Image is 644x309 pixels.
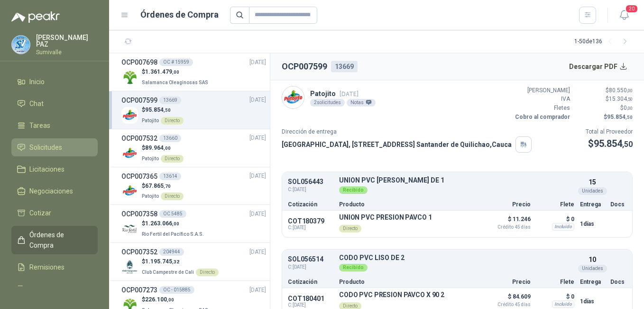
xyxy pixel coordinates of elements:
[513,86,570,95] p: [PERSON_NAME]
[513,95,570,104] p: IVA
[288,295,333,302] p: COT180401
[288,279,333,285] p: Cotización
[142,257,219,266] p: $
[11,226,98,254] a: Órdenes de Compra
[145,296,174,303] span: 226.100
[159,286,194,294] div: OC - 015885
[339,202,478,207] p: Producto
[249,172,266,181] span: [DATE]
[145,183,171,189] span: 67.865
[607,114,633,120] span: 95.854
[140,8,219,21] h1: Órdenes de Compra
[196,269,219,276] div: Directo
[161,155,184,163] div: Directo
[536,213,574,225] p: $ 0
[11,95,98,113] a: Chat
[121,247,266,277] a: OCP007352204944[DATE] Company Logo$1.195.745,32Club Campestre de CaliDirecto
[11,160,98,178] a: Licitaciones
[310,99,345,106] div: 2 solicitudes
[12,36,30,54] img: Company Logo
[121,183,138,199] img: Company Logo
[159,173,181,180] div: 13614
[11,258,98,276] a: Remisiones
[167,297,174,302] span: ,00
[627,97,633,102] span: ,50
[513,104,570,113] p: Fletes
[339,264,368,271] div: Recibido
[347,99,376,106] div: Notas
[142,219,206,228] p: $
[142,156,159,161] span: Patojito
[576,113,633,122] p: $
[339,213,432,221] p: UNION PVC PRESION PAVCO 1
[159,97,181,104] div: 13669
[249,286,266,295] span: [DATE]
[29,284,71,294] span: Configuración
[164,183,171,189] span: ,70
[339,279,478,285] p: Producto
[536,202,574,207] p: Flete
[29,98,44,109] span: Chat
[249,248,266,257] span: [DATE]
[576,104,633,113] p: $
[142,80,208,85] span: Salamanca Oleaginosas SAS
[288,202,333,207] p: Cotización
[589,177,596,187] p: 15
[159,135,181,142] div: 13660
[580,202,605,207] p: Entrega
[249,96,266,105] span: [DATE]
[249,58,266,67] span: [DATE]
[627,106,633,111] span: ,00
[145,258,179,265] span: 1.195.745
[340,90,359,97] span: [DATE]
[121,57,266,87] a: OCP007698OC # 15959[DATE] Company Logo$1.361.479,00Salamanca Oleaginosas SAS
[288,178,333,185] p: SOL056443
[121,259,138,275] img: Company Logo
[29,142,62,153] span: Solicitudes
[576,86,633,95] p: $
[624,105,633,111] span: 0
[29,208,51,218] span: Cotizar
[622,140,633,149] span: ,50
[339,186,368,194] div: Recibido
[339,291,444,299] p: CODO PVC PRESION PAVCO X 90 2
[288,186,333,193] span: C: [DATE]
[142,144,184,153] p: $
[145,68,179,75] span: 1.361.479
[578,265,607,272] div: Unidades
[483,213,531,230] p: $ 11.246
[282,139,512,150] p: [GEOGRAPHIC_DATA], [STREET_ADDRESS] Santander de Quilichao , Cauca
[145,145,171,151] span: 89.964
[610,279,626,285] p: Docs
[11,280,98,298] a: Configuración
[616,7,633,24] button: 20
[121,107,138,124] img: Company Logo
[164,107,171,113] span: ,50
[513,113,570,122] p: Cobro al comprador
[142,193,159,199] span: Patojito
[282,87,304,108] img: Company Logo
[288,263,333,271] span: C: [DATE]
[288,256,333,263] p: SOL056514
[36,34,98,48] p: [PERSON_NAME] PAZ
[626,115,633,120] span: ,50
[121,69,138,86] img: Company Logo
[159,248,184,256] div: 204944
[483,279,531,285] p: Precio
[121,145,138,162] img: Company Logo
[331,61,358,72] div: 13669
[11,138,98,156] a: Solicitudes
[576,95,633,104] p: $
[339,177,574,184] p: UNION PVC [PERSON_NAME] DE 1
[159,58,193,66] div: OC # 15959
[11,204,98,222] a: Cotizar
[609,87,633,94] span: 80.550
[29,164,64,174] span: Licitaciones
[249,134,266,143] span: [DATE]
[164,145,171,151] span: ,00
[483,202,531,207] p: Precio
[29,120,50,131] span: Tareas
[483,302,531,307] span: Crédito 45 días
[609,96,633,102] span: 15.304
[564,57,633,76] button: Descargar PDF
